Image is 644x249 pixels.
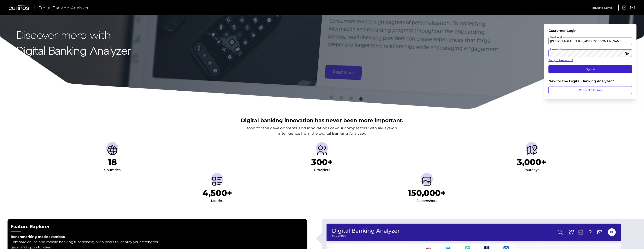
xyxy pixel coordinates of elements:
div: Screenshots [416,198,437,204]
h2: Digital banking innovation has never been more important. [241,117,403,124]
p: Monitor the developments and innovations of your competitors with always-on intelligence from the... [247,125,397,136]
div: Providers [314,167,330,173]
h1: 300+ [311,157,333,167]
h2: Feature Explorer [11,224,304,230]
strong: Digital Banking Analyzer [17,44,131,57]
img: Countries [106,144,118,156]
div: Customer Login [548,29,632,33]
h1: 4,500+ [202,188,232,198]
div: New to the Digital Banking Analyzer? [548,79,632,83]
a: Request a Demo [591,5,612,11]
button: Sign In [548,65,632,73]
div: Metrics [211,198,223,204]
span: Email Address [549,36,567,39]
h1: 150,000+ [408,188,446,198]
img: Providers [316,144,328,156]
img: Screenshots [421,175,433,187]
img: Journeys [526,144,538,156]
img: Curinos [9,5,30,10]
h1: 3,000+ [517,157,546,167]
div: Journeys [524,167,539,173]
div: Countries [104,167,121,173]
span: Password [549,48,561,51]
img: Metrics [211,175,223,187]
span: Digital Banking Analyzer [39,5,89,10]
h1: 18 [108,157,117,167]
p: Discover more with [17,29,131,40]
a: Request a Demo [548,86,632,94]
span: Request a Demo [591,6,612,9]
strong: Benchmarking made seamless [11,235,65,239]
a: Forgot Password? [548,58,632,62]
